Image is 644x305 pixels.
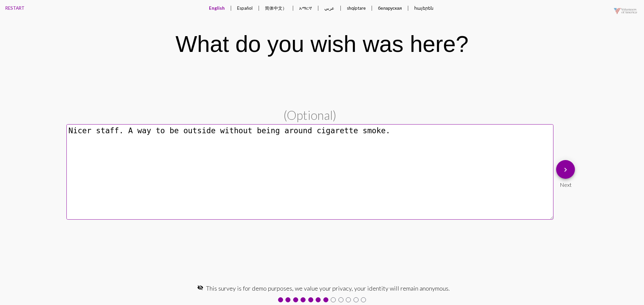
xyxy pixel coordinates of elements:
[283,108,336,123] span: (Optional)
[197,285,203,291] mat-icon: visibility_off
[175,31,468,57] div: What do you wish was here?
[609,2,642,20] img: VOAmerica-1920-logo-pos-alpha-20210513.png
[206,285,450,292] span: This survey is for demo purposes, we value your privacy, your identity will remain anonymous.
[556,179,575,188] div: Next
[561,166,570,174] mat-icon: keyboard_arrow_right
